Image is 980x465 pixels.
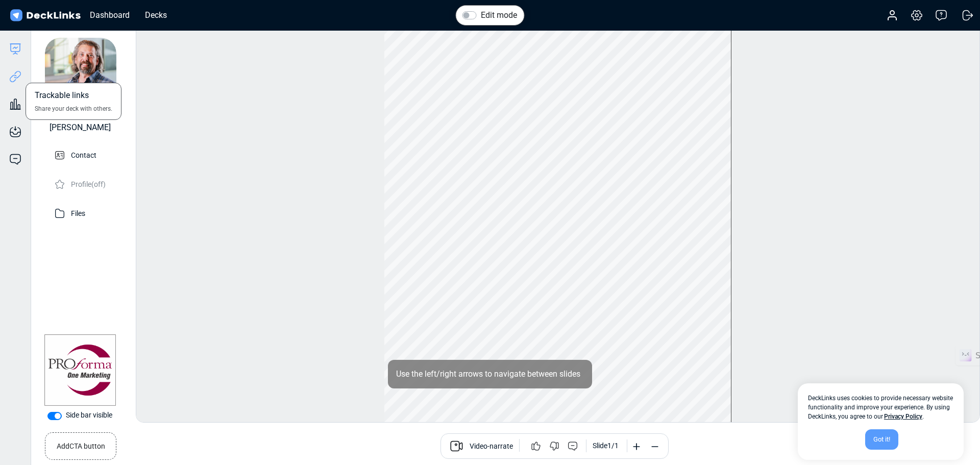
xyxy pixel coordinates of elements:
[57,437,105,452] small: Add CTA button
[140,9,172,21] div: Decks
[44,334,116,406] img: Company Banner
[85,9,135,21] div: Dashboard
[481,9,517,21] label: Edit mode
[71,177,106,190] p: Profile (off)
[470,441,513,453] span: Video-narrate
[884,413,922,420] a: Privacy Policy
[71,206,85,219] p: Files
[808,394,953,421] span: DeckLinks uses cookies to provide necessary website functionality and improve your experience. By...
[71,148,96,161] p: Contact
[50,121,111,134] div: [PERSON_NAME]
[35,104,112,113] span: Share your deck with others.
[593,440,619,451] div: Slide 1 / 1
[45,38,116,109] img: avatar
[865,429,898,450] div: Got it!
[66,410,112,421] label: Side bar visible
[8,8,82,23] img: DeckLinks
[35,89,89,104] span: Trackable links
[388,360,592,388] div: Use the left/right arrows to navigate between slides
